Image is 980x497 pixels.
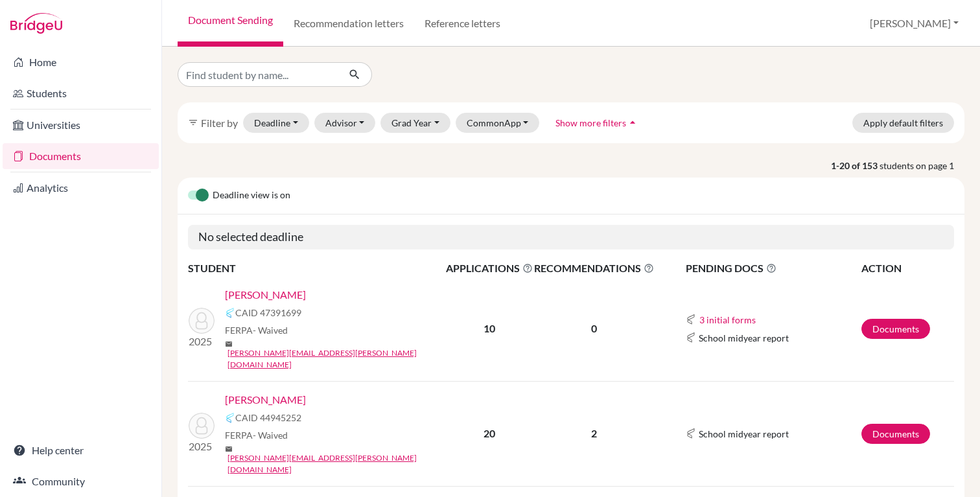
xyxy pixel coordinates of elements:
[861,260,954,277] th: ACTION
[3,468,159,494] a: Community
[189,439,215,454] p: 2025
[189,308,215,334] img: Cattan, Benjamin
[225,340,233,348] span: mail
[699,312,756,327] button: 3 initial forms
[235,411,301,424] span: CAID 44945252
[699,331,789,345] span: School midyear report
[235,306,301,319] span: CAID 47391699
[380,113,450,133] button: Grad Year
[534,260,654,276] span: RECOMMENDATIONS
[852,113,954,133] button: Apply default filters
[686,332,696,343] img: Common App logo
[456,113,540,133] button: CommonApp
[225,392,306,408] a: [PERSON_NAME]
[3,437,159,463] a: Help center
[861,319,930,339] a: Documents
[864,11,964,36] button: [PERSON_NAME]
[225,428,288,442] span: FERPA
[3,143,159,169] a: Documents
[686,428,696,439] img: Common App logo
[243,113,309,133] button: Deadline
[699,427,789,441] span: School midyear report
[3,49,159,75] a: Home
[178,62,338,87] input: Find student by name...
[253,430,288,441] span: - Waived
[534,426,654,441] p: 2
[188,225,954,249] h5: No selected deadline
[544,113,650,133] button: Show more filtersarrow_drop_up
[484,322,495,334] b: 10
[626,116,639,129] i: arrow_drop_up
[225,323,288,337] span: FERPA
[189,334,215,349] p: 2025
[861,424,930,444] a: Documents
[3,175,159,201] a: Analytics
[227,452,454,476] a: [PERSON_NAME][EMAIL_ADDRESS][PERSON_NAME][DOMAIN_NAME]
[188,117,198,128] i: filter_list
[189,413,215,439] img: Kriger, Michel
[831,159,880,172] strong: 1-20 of 153
[188,260,445,277] th: STUDENT
[446,260,533,276] span: APPLICATIONS
[225,445,233,453] span: mail
[686,260,860,276] span: PENDING DOCS
[225,413,235,423] img: Common App logo
[225,308,235,318] img: Common App logo
[484,427,495,439] b: 20
[227,347,454,371] a: [PERSON_NAME][EMAIL_ADDRESS][PERSON_NAME][DOMAIN_NAME]
[3,80,159,106] a: Students
[314,113,376,133] button: Advisor
[213,188,290,203] span: Deadline view is on
[253,325,288,336] span: - Waived
[3,112,159,138] a: Universities
[225,287,306,303] a: [PERSON_NAME]
[880,159,964,172] span: students on page 1
[686,314,696,325] img: Common App logo
[555,117,626,128] span: Show more filters
[201,117,238,129] span: Filter by
[10,13,62,34] img: Bridge-U
[534,321,654,336] p: 0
